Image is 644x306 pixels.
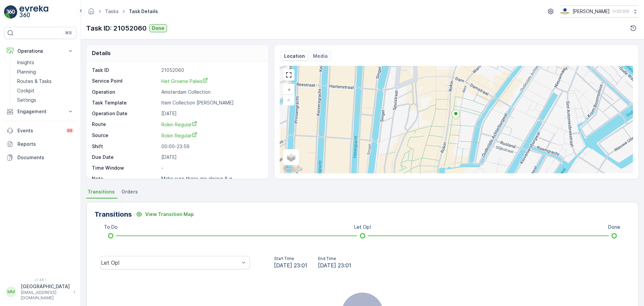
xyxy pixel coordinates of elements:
[560,8,570,15] img: basis-logo_rgb2x.png
[17,87,35,94] p: Cockpit
[92,143,159,150] p: Shift
[17,69,36,75] p: Planning
[281,165,304,173] a: Open this area in Google Maps (opens a new window)
[608,224,620,230] p: Done
[92,165,159,171] p: Time Window
[4,283,76,301] button: MM[GEOGRAPHIC_DATA][EMAIL_ADDRESS][DOMAIN_NAME]
[161,110,261,117] p: [DATE]
[17,154,74,161] p: Documents
[88,188,115,195] span: Transitions
[92,110,159,117] p: Operation Date
[354,224,371,230] p: Let Op!
[161,133,197,138] span: Rokin Regular
[274,261,307,269] span: [DATE] 23:01
[560,5,639,17] button: [PERSON_NAME](+02:00)
[17,97,36,103] p: Settings
[17,108,63,115] p: Engagement
[101,260,239,266] div: Let Op!
[284,95,294,105] a: Zoom Out
[161,132,261,139] a: Rokin Regular
[318,261,351,269] span: [DATE] 23:01
[161,176,236,181] p: Make sure there are always 8 g...
[4,105,76,118] button: Engagement
[92,99,159,106] p: Task Template
[318,256,351,261] p: End Time
[161,154,261,161] p: [DATE]
[161,99,261,106] p: Item Collection [PERSON_NAME]
[92,175,159,182] p: Note
[88,10,95,16] a: Homepage
[284,70,294,80] a: View Fullscreen
[92,89,159,95] p: Operation
[287,97,290,102] span: −
[17,59,34,66] p: Insights
[313,53,328,59] p: Media
[281,165,304,173] img: Google
[92,67,159,74] p: Task ID
[4,5,17,19] img: logo
[284,150,299,165] a: Layers
[612,9,629,14] p: ( +02:00 )
[287,87,290,92] span: +
[149,24,167,32] button: Done
[67,128,72,133] p: 99
[4,124,76,137] a: Events99
[17,127,62,134] p: Events
[161,78,208,84] span: Het Groene Paleis
[21,283,70,290] p: [GEOGRAPHIC_DATA]
[105,8,119,14] a: Tasks
[161,67,261,74] p: 21052060
[21,290,70,301] p: [EMAIL_ADDRESS][DOMAIN_NAME]
[284,53,305,59] p: Location
[161,121,261,128] a: Rokin Regular
[161,78,261,85] a: Het Groene Paleis
[573,8,610,15] p: [PERSON_NAME]
[86,23,147,33] p: Task ID: 21052060
[161,89,261,95] p: Amsterdam Collection
[14,95,76,105] a: Settings
[4,44,76,58] button: Operations
[161,143,261,150] p: 00:00-23:59
[92,154,159,161] p: Due Date
[6,287,16,297] div: MM
[17,78,52,85] p: Routes & Tasks
[161,122,197,127] span: Rokin Regular
[4,278,76,282] span: v 1.48.1
[127,8,159,15] span: Task Details
[14,58,76,67] a: Insights
[17,141,74,147] p: Reports
[161,165,261,171] p: -
[65,30,72,36] p: ⌘B
[4,151,76,164] a: Documents
[274,256,307,261] p: Start Time
[4,137,76,151] a: Reports
[17,48,63,54] p: Operations
[92,78,159,85] p: Service Point
[104,224,118,230] p: To Do
[132,209,198,220] button: View Transition Map
[284,85,294,95] a: Zoom In
[95,209,132,219] p: Transitions
[145,211,194,218] p: View Transition Map
[92,121,159,128] p: Route
[14,86,76,95] a: Cockpit
[92,132,159,139] p: Source
[92,49,111,57] p: Details
[19,5,48,19] img: logo_light-DOdMpM7g.png
[14,77,76,86] a: Routes & Tasks
[14,67,76,77] a: Planning
[121,188,138,195] span: Orders
[152,25,164,32] p: Done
